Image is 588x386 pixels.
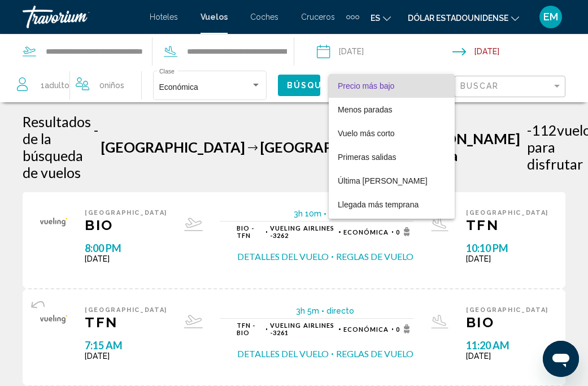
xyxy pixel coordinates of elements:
div: Ordenar por [329,74,455,219]
font: Precio más bajo [338,81,394,90]
font: Menos paradas [338,105,393,114]
font: Última [PERSON_NAME] [338,176,428,185]
font: Vuelo más corto [338,129,395,138]
font: Primeras salidas [338,153,396,162]
font: Llegada más temprana [338,200,419,209]
iframe: Botón para iniciar la ventana de mensajería [543,341,579,377]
